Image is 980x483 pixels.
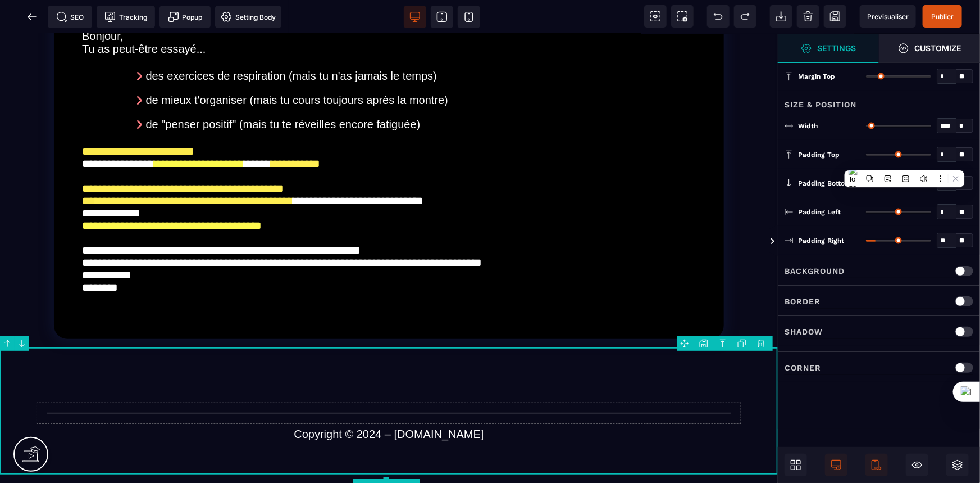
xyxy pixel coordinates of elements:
[146,60,449,73] span: de mieux t'organiser (mais tu cours toujours après la montre)
[865,454,888,476] span: Mobile Only
[798,150,840,159] span: Padding Top
[825,454,847,476] span: Desktop Only
[8,391,769,410] text: Copyright © 2024 – [DOMAIN_NAME]
[798,72,835,81] span: Margin Top
[906,454,928,476] span: Hide/Show Block
[798,179,851,188] span: Padding Bottom
[915,44,961,52] strong: Customize
[56,11,84,22] span: SEO
[931,12,954,21] span: Publier
[778,91,980,111] div: Size & Position
[785,454,807,476] span: Open Blocks
[785,361,821,374] p: Corner
[818,44,856,52] strong: Settings
[671,5,694,28] span: Screenshot
[146,84,421,97] span: de "penser positif" (mais tu te réveilles encore fatiguée)
[867,12,909,21] span: Previsualiser
[798,121,818,130] span: Width
[146,36,437,48] span: des exercices de respiration (mais tu n'as jamais le temps)
[946,454,969,476] span: Open Layers
[221,11,276,22] span: Setting Body
[798,207,841,216] span: Padding Left
[168,11,203,22] span: Popup
[785,264,845,278] p: Background
[785,325,823,338] p: Shadow
[860,5,916,28] span: Preview
[798,236,844,245] span: Padding Right
[879,34,980,63] span: Open Style Manager
[785,295,821,308] p: Border
[644,5,667,28] span: View components
[778,34,879,63] span: Settings
[104,11,147,22] span: Tracking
